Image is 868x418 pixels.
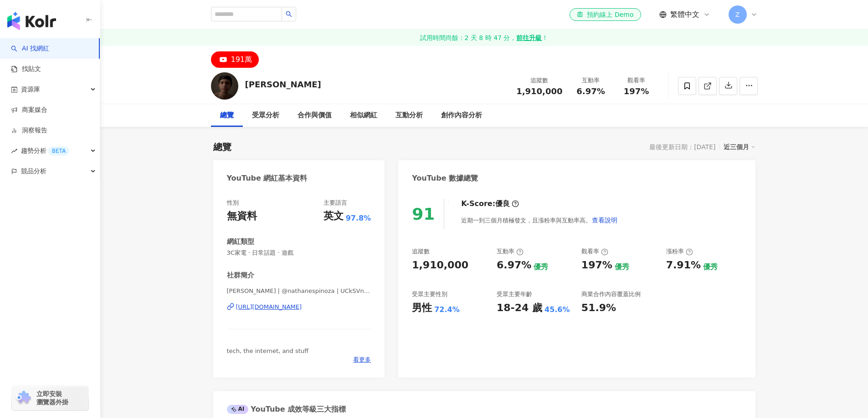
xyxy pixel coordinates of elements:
div: 性別 [227,199,239,207]
div: 創作內容分析 [441,110,482,121]
div: YouTube 成效等級三大指標 [227,404,346,414]
div: 總覽 [220,110,234,121]
div: 相似網紅 [350,110,377,121]
button: 查看說明 [591,211,618,229]
div: 男性 [412,301,432,315]
div: BETA [48,146,69,156]
a: 找貼文 [11,65,41,74]
div: 優秀 [703,262,718,272]
div: YouTube 數據總覽 [412,173,478,183]
div: 受眾主要年齡 [497,290,532,298]
div: 追蹤數 [412,247,430,256]
div: 18-24 歲 [497,301,542,315]
span: 查看說明 [592,217,617,224]
div: AI [227,405,249,414]
span: 1,910,000 [516,86,562,96]
span: 繁體中文 [670,10,699,20]
img: chrome extension [15,391,32,405]
div: 合作與價值 [298,110,332,121]
div: 91 [412,205,435,223]
div: 45.6% [544,305,570,315]
a: searchAI 找網紅 [11,44,49,53]
div: 互動分析 [395,110,423,121]
div: 社群簡介 [227,271,254,280]
div: 網紅類型 [227,237,254,247]
div: 觀看率 [581,247,608,256]
div: 總覽 [213,141,231,153]
span: 6.97% [576,87,605,96]
div: 優秀 [615,262,629,272]
a: 試用時間尚餘：2 天 8 時 47 分，前往升級！ [100,30,868,46]
a: chrome extension立即安裝 瀏覽器外掛 [12,386,88,410]
div: 近期一到三個月積極發文，且漲粉率與互動率高。 [461,211,618,229]
div: 商業合作內容覆蓋比例 [581,290,641,298]
div: 51.9% [581,301,616,315]
div: 1,910,000 [412,258,468,272]
img: logo [7,12,56,30]
div: 優秀 [534,262,548,272]
div: 主要語言 [324,199,347,207]
div: [URL][DOMAIN_NAME] [236,303,302,311]
span: 看更多 [353,356,371,364]
div: 英文 [324,209,344,223]
span: 97.8% [346,213,371,223]
div: 近三個月 [724,141,755,153]
div: 追蹤數 [516,76,562,85]
span: 趨勢分析 [21,141,69,161]
div: YouTube 網紅基本資料 [227,173,308,183]
div: 191萬 [231,53,252,66]
strong: 前往升級 [516,33,542,42]
div: 互動率 [574,76,608,85]
span: Z [735,10,740,20]
div: 最後更新日期：[DATE] [649,143,715,151]
div: 優良 [495,199,510,209]
span: search [286,11,292,17]
div: 受眾分析 [252,110,279,121]
span: 3C家電 · 日常話題 · 遊戲 [227,249,371,257]
div: 預約線上 Demo [577,10,633,19]
div: [PERSON_NAME] [245,79,321,90]
a: 洞察報告 [11,126,47,135]
div: 受眾主要性別 [412,290,447,298]
span: 資源庫 [21,79,40,100]
img: KOL Avatar [211,72,238,100]
button: 191萬 [211,51,259,68]
div: 6.97% [497,258,531,272]
div: 互動率 [497,247,524,256]
span: tech, the internet, and stuff [227,347,309,354]
a: 預約線上 Demo [570,8,641,21]
span: 立即安裝 瀏覽器外掛 [36,390,68,406]
div: 72.4% [434,305,460,315]
span: [PERSON_NAME] | @nathanespinoza | UCkSVnUZq3q14lVajaQAlLpA [227,287,371,295]
span: 197% [624,87,649,96]
div: 無資料 [227,209,257,223]
span: rise [11,148,17,154]
a: [URL][DOMAIN_NAME] [227,303,371,311]
div: 漲粉率 [666,247,693,256]
div: 觀看率 [619,76,654,85]
div: K-Score : [461,199,519,209]
div: 7.91% [666,258,701,272]
span: 競品分析 [21,161,46,181]
div: 197% [581,258,612,272]
a: 商案媒合 [11,106,47,115]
